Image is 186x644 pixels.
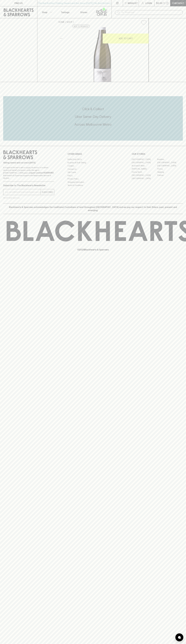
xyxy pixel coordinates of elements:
[61,11,69,14] p: Tastings
[3,184,54,187] p: Subscribe to The Blackhearts Newsletter
[68,171,119,174] a: Gift Cards
[29,172,54,174] strong: Liquor License #32064953
[132,164,157,167] a: Brunswick West
[68,161,119,164] a: Business & Bulk Gifting
[3,107,183,111] h5: Click & Collect
[68,174,119,177] a: FAQ's
[140,19,147,26] button: Add to wishlist
[128,2,138,5] p: Wishlist
[103,34,149,43] button: ADD TO CART
[68,184,119,187] a: Terms & Conditions
[3,114,183,119] h5: Uber Same-Day Delivery
[157,174,183,177] a: Prahran
[72,25,90,28] button: Add to wishlist
[132,174,157,177] a: [GEOGRAPHIC_DATA]
[42,191,53,194] p: SUBSCRIBE
[132,158,157,161] a: [GEOGRAPHIC_DATA]
[67,21,72,23] a: SHOP
[167,2,168,4] p: 0
[58,21,65,23] a: HOME
[5,190,41,194] input: e.g. jane@blackheartsandsparrows.com.au
[157,167,183,170] a: Fitzroy
[56,27,149,82] img: 38613.png
[68,152,119,156] p: OTHER AREAS
[68,167,119,171] a: Contact Us
[5,206,181,212] p: Blackhearts & Sparrows acknowledges the traditional Custodians of land throughout [GEOGRAPHIC_DAT...
[3,96,183,141] div: Call to action block
[119,37,133,40] p: ADD TO CART
[80,11,87,14] p: Stores
[56,6,74,18] a: Tastings
[68,158,119,161] a: Bottle Drop FAQ's
[132,152,183,156] p: OUR STORES
[68,180,119,184] a: Shipping Information
[157,158,183,161] a: Braddon
[156,2,162,5] p: $0.00
[157,161,183,164] a: [GEOGRAPHIC_DATA]
[37,6,56,18] button: Shop
[68,177,119,180] a: Privacy Policy
[132,177,157,180] a: [GEOGRAPHIC_DATA]
[14,2,23,5] p: FIND US
[121,10,181,15] input: Try "Pinot noir"
[157,164,183,167] a: [GEOGRAPHIC_DATA]
[41,189,54,195] button: SUBSCRIBE
[145,2,152,5] p: Login
[178,636,181,639] img: bubble-icon
[3,161,54,164] p: Sibling owned and run since [DATE]
[132,170,157,174] a: Fitzroy North
[3,197,54,199] p: We will never spam you
[132,161,157,164] a: [GEOGRAPHIC_DATA]
[157,170,183,174] a: Geelong
[132,167,157,170] a: [PERSON_NAME]
[68,164,119,167] a: Careers
[3,122,183,127] h5: Across Melbourne Metro
[3,166,54,179] p: It is against the law to sell or supply alcohol to, or to obtain alcohol on behalf of a person un...
[42,11,47,14] p: Shop
[74,6,93,18] a: Stores
[172,2,184,5] p: Checkout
